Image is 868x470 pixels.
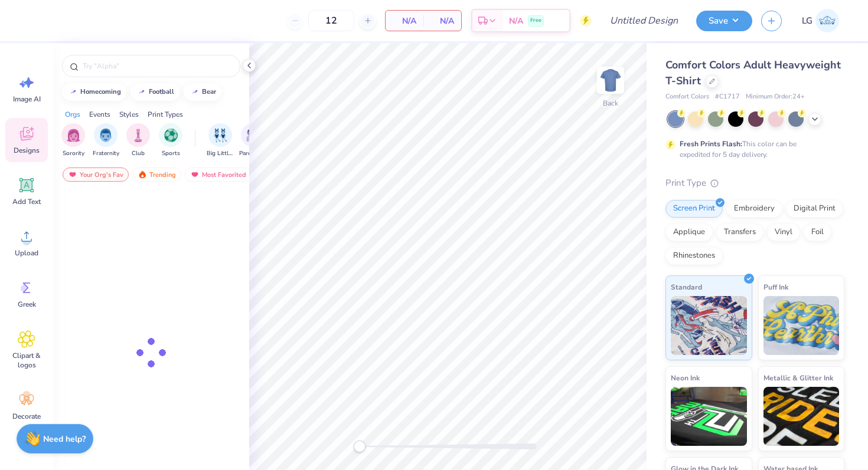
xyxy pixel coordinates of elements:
div: filter for Sports [159,123,182,158]
div: Vinyl [767,224,800,241]
div: Embroidery [726,200,782,218]
img: Standard [671,296,747,355]
span: Comfort Colors [665,92,709,102]
span: Minimum Order: 24 + [746,92,805,102]
div: Trending [132,167,181,182]
span: N/A [393,15,416,27]
div: Applique [665,224,713,241]
div: This color can be expedited for 5 day delivery. [680,139,825,160]
div: Your Org's Fav [63,167,129,182]
img: Club Image [132,129,145,142]
img: Lexi Glaser [815,9,839,32]
button: filter button [207,123,234,158]
span: Decorate [12,412,41,421]
span: N/A [430,15,454,27]
img: Sorority Image [67,129,80,142]
img: Neon Ink [671,387,747,446]
a: LG [797,9,844,32]
div: Events [89,109,110,120]
span: # C1717 [715,92,740,102]
div: filter for Big Little Reveal [207,123,234,158]
img: trend_line.gif [68,88,78,96]
img: Metallic & Glitter Ink [763,387,840,446]
div: Most Favorited [185,167,252,182]
div: Foil [804,224,831,241]
div: homecoming [80,88,121,95]
button: Save [696,11,752,31]
input: Untitled Design [601,9,687,32]
span: Metallic & Glitter Ink [763,372,833,384]
img: Big Little Reveal Image [214,129,227,142]
span: Club [132,149,145,158]
div: filter for Parent's Weekend [239,123,266,158]
img: trend_line.gif [190,88,200,96]
strong: Fresh Prints Flash: [680,139,742,149]
img: trending.gif [138,170,147,179]
img: Puff Ink [763,296,840,355]
img: Parent's Weekend Image [246,129,260,142]
button: filter button [239,123,266,158]
img: Back [599,68,622,92]
span: Sorority [63,149,84,158]
button: filter button [93,123,119,158]
button: filter button [159,123,182,158]
div: Back [603,98,618,109]
div: Rhinestones [665,247,723,265]
button: football [130,83,180,101]
img: most_fav.gif [190,170,200,179]
span: Image AI [13,94,41,104]
div: filter for Club [126,123,150,158]
img: trend_line.gif [137,88,146,96]
span: Clipart & logos [7,351,46,370]
button: filter button [126,123,150,158]
span: N/A [509,15,523,27]
button: filter button [61,123,85,158]
button: homecoming [62,83,126,101]
span: Neon Ink [671,372,700,384]
div: filter for Fraternity [93,123,119,158]
img: most_fav.gif [68,170,77,179]
input: Try "Alpha" [81,60,233,72]
div: Accessibility label [354,441,366,452]
input: – – [308,10,354,31]
span: Standard [671,281,702,293]
div: Digital Print [786,200,843,218]
div: Print Type [665,176,844,190]
img: Fraternity Image [99,129,112,142]
div: Orgs [65,109,80,120]
img: Sports Image [164,129,178,142]
button: bear [184,83,221,101]
span: Comfort Colors Adult Heavyweight T-Shirt [665,58,841,88]
div: bear [202,88,216,95]
span: Sports [162,149,180,158]
div: football [149,88,174,95]
span: Big Little Reveal [207,149,234,158]
span: Puff Ink [763,281,788,293]
div: Screen Print [665,200,723,218]
span: Upload [15,248,38,258]
span: LG [802,14,812,28]
span: Add Text [12,197,41,206]
span: Parent's Weekend [239,149,266,158]
div: Transfers [716,224,763,241]
span: Free [530,17,541,25]
div: Styles [119,109,139,120]
span: Greek [18,300,36,309]
div: Print Types [148,109,183,120]
span: Fraternity [93,149,119,158]
div: filter for Sorority [61,123,85,158]
strong: Need help? [43,433,86,445]
span: Designs [14,146,40,155]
